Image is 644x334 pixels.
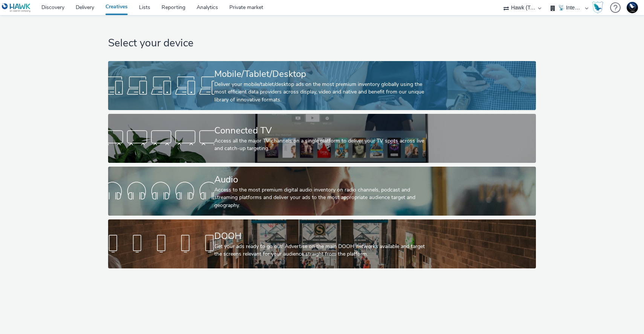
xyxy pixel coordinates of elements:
[214,243,427,258] div: Get your ads ready to go out! Advertise on the main DOOH networks available and target the screen...
[214,67,427,81] div: Mobile/Tablet/Desktop
[627,2,638,13] img: Support Hawk
[592,2,603,14] img: Hawk Academy
[108,36,536,51] h1: Select your device
[108,167,536,216] a: AudioAccess to the most premium digital audio inventory on radio channels, podcast and streaming ...
[214,173,427,186] div: Audio
[214,137,427,153] div: Access all the major TV channels on a single platform to deliver your TV spots across live and ca...
[108,61,536,110] a: Mobile/Tablet/DesktopDeliver your mobile/tablet/desktop ads on the most premium inventory globall...
[214,186,427,209] div: Access to the most premium digital audio inventory on radio channels, podcast and streaming platf...
[214,230,427,243] div: DOOH
[108,219,536,268] a: DOOHGet your ads ready to go out! Advertise on the main DOOH networks available and target the sc...
[2,3,31,12] img: undefined Logo
[108,114,536,163] a: Connected TVAccess all the major TV channels on a single platform to deliver your TV spots across...
[592,2,606,14] a: Hawk Academy
[214,124,427,137] div: Connected TV
[214,81,427,104] div: Deliver your mobile/tablet/desktop ads on the most premium inventory globally using the most effi...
